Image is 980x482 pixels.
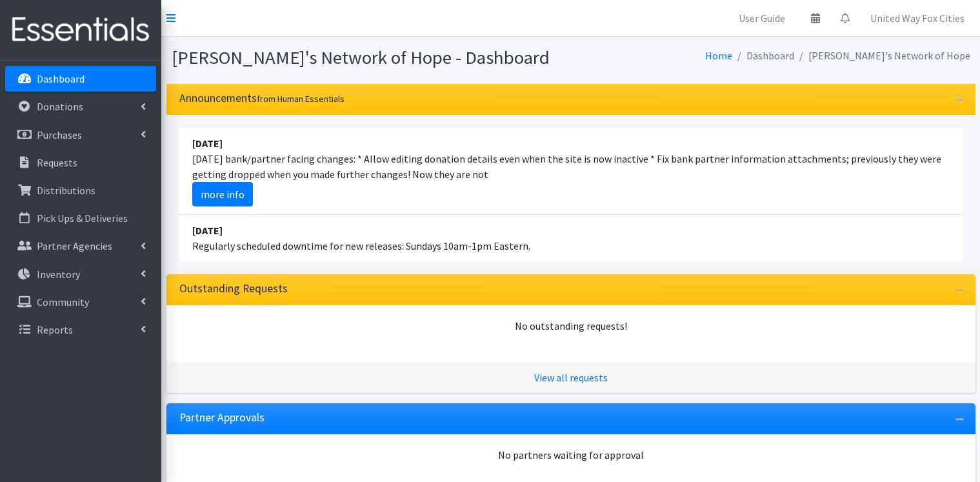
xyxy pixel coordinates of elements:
a: more info [192,182,253,206]
a: Distributions [5,177,156,203]
a: Dashboard [5,66,156,92]
p: Inventory [37,268,80,281]
a: United Way Fox Cities [860,5,975,31]
a: Home [705,49,732,62]
h3: Outstanding Requests [179,282,288,296]
div: No partners waiting for approval [179,447,963,463]
p: Purchases [37,128,82,141]
li: Regularly scheduled downtime for new releases: Sundays 10am-1pm Eastern. [179,215,963,261]
h3: Partner Approvals [179,411,265,425]
small: from Human Essentials [257,93,345,105]
a: Pick Ups & Deliveries [5,205,156,231]
strong: [DATE] [192,137,223,150]
a: Requests [5,150,156,176]
p: Pick Ups & Deliveries [37,212,128,225]
p: Partner Agencies [37,239,112,252]
h3: Announcements [179,92,345,105]
a: Reports [5,317,156,343]
a: Partner Agencies [5,233,156,259]
p: Requests [37,156,77,169]
a: Community [5,289,156,315]
h1: [PERSON_NAME]'s Network of Hope - Dashboard [172,46,566,69]
a: User Guide [728,5,795,31]
div: No outstanding requests! [179,318,963,334]
p: Community [37,296,89,308]
img: HumanEssentials [5,8,156,52]
li: Dashboard [732,46,794,65]
p: Reports [37,323,73,336]
a: Donations [5,94,156,119]
p: Donations [37,100,83,113]
p: Distributions [37,184,95,197]
a: View all requests [534,371,608,384]
strong: [DATE] [192,224,223,237]
li: [PERSON_NAME]'s Network of Hope [794,46,970,65]
a: Inventory [5,261,156,287]
p: Dashboard [37,72,85,85]
li: [DATE] bank/partner facing changes: * Allow editing donation details even when the site is now in... [179,128,963,215]
a: Purchases [5,122,156,148]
